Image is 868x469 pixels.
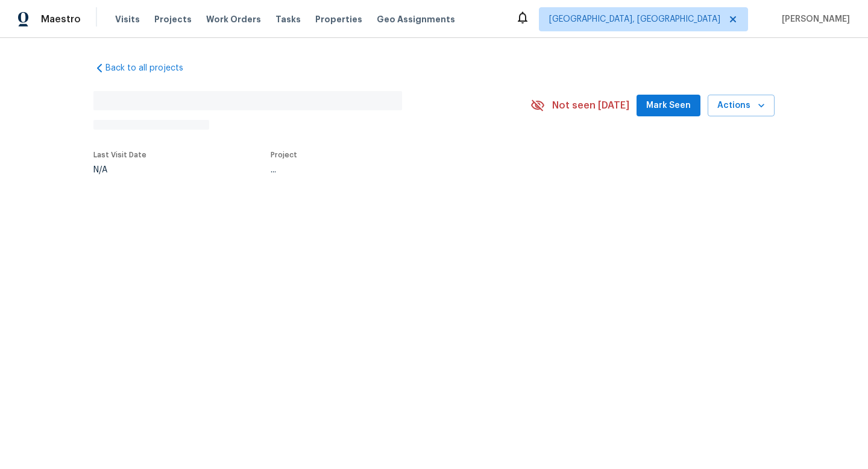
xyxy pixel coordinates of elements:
[646,98,691,113] span: Mark Seen
[271,151,297,159] span: Project
[717,98,765,113] span: Actions
[115,13,140,25] span: Visits
[377,13,455,25] span: Geo Assignments
[637,95,700,117] button: Mark Seen
[93,62,209,74] a: Back to all projects
[41,13,81,25] span: Maestro
[93,166,146,174] div: N/A
[549,13,720,25] span: [GEOGRAPHIC_DATA], [GEOGRAPHIC_DATA]
[708,95,775,117] button: Actions
[206,13,261,25] span: Work Orders
[93,151,146,159] span: Last Visit Date
[315,13,362,25] span: Properties
[777,13,850,25] span: [PERSON_NAME]
[154,13,192,25] span: Projects
[271,166,502,174] div: ...
[275,15,301,24] span: Tasks
[552,99,629,112] span: Not seen [DATE]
